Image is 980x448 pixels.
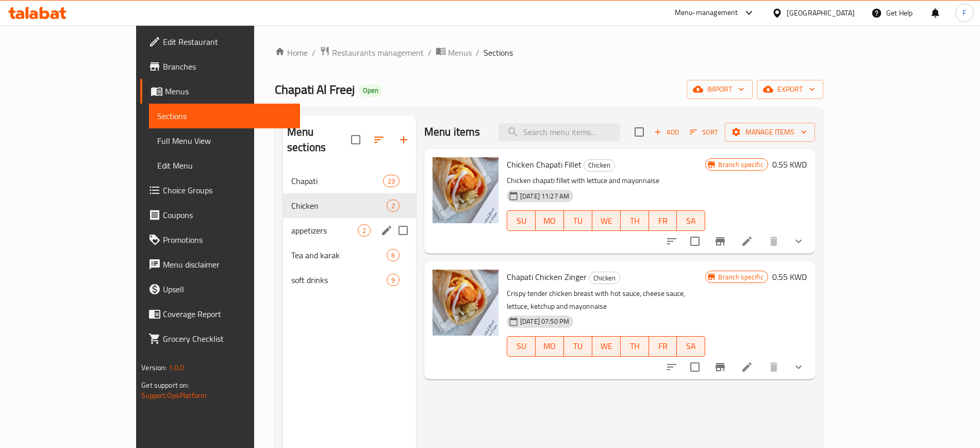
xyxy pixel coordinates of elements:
[621,210,649,231] button: TH
[714,272,767,282] span: Branch specific
[157,110,291,122] span: Sections
[786,355,811,379] button: show more
[345,129,367,151] span: Select all sections
[649,336,677,357] button: FR
[359,86,383,95] span: Open
[291,274,387,286] span: soft drinks
[584,159,614,171] span: Chicken
[428,46,431,59] li: /
[792,361,805,373] svg: Show Choices
[157,135,291,147] span: Full Menu View
[163,209,291,221] span: Coupons
[589,272,620,284] span: Chicken
[741,235,753,247] a: Edit menu item
[596,213,617,228] span: WE
[511,339,531,354] span: SU
[761,355,786,379] button: delete
[681,213,701,228] span: SA
[507,157,582,172] span: Chicken Chapati Fillet
[436,46,472,59] a: Menus
[589,272,620,284] div: Chicken
[387,251,399,260] span: 6
[448,46,472,59] span: Menus
[140,79,300,104] a: Menus
[684,356,706,378] span: Select to update
[291,249,387,261] span: Tea and karak
[653,126,680,138] span: Add
[291,200,387,212] div: Chicken
[681,339,701,354] span: SA
[741,361,753,373] a: Edit menu item
[787,7,855,19] div: [GEOGRAPHIC_DATA]
[628,121,650,143] span: Select section
[140,178,300,203] a: Choice Groups
[484,46,513,59] span: Sections
[507,174,705,187] p: Chicken chapati fillet with lettuce and mayonnaise
[765,83,815,96] span: export
[163,283,291,295] span: Upsell
[165,85,291,97] span: Menus
[163,308,291,320] span: Coverage Report
[677,336,705,357] button: SA
[687,80,753,99] button: import
[163,60,291,73] span: Branches
[687,124,721,140] button: Sort
[433,270,499,336] img: Chapati Chicken Zinger
[625,339,645,354] span: TH
[516,317,573,326] span: [DATE] 07:50 PM
[140,29,300,54] a: Edit Restaurant
[499,123,620,141] input: search
[359,85,383,97] div: Open
[675,7,738,19] div: Menu-management
[283,169,416,193] div: Chapati23
[684,230,706,252] span: Select to update
[163,36,291,48] span: Edit Restaurant
[592,336,621,357] button: WE
[786,229,811,254] button: show more
[653,213,673,228] span: FR
[358,226,370,236] span: 2
[140,203,300,227] a: Coupons
[772,157,807,172] h6: 0.55 KWD
[141,378,189,392] span: Get support on:
[564,210,592,231] button: TU
[140,277,300,302] a: Upsell
[761,229,786,254] button: delete
[677,210,705,231] button: SA
[540,339,560,354] span: MO
[564,336,592,357] button: TU
[320,46,424,59] a: Restaurants management
[708,229,733,254] button: Branch-specific-item
[312,46,315,59] li: /
[772,270,807,284] h6: 0.55 KWD
[163,184,291,196] span: Choice Groups
[141,361,167,374] span: Version:
[141,389,207,402] a: Support.OpsPlatform
[283,218,416,243] div: appetizers2edit
[659,355,684,379] button: sort-choices
[424,124,480,140] h2: Menu items
[516,191,573,201] span: [DATE] 11:27 AM
[733,126,807,139] span: Manage items
[149,153,300,178] a: Edit Menu
[540,213,560,228] span: MO
[157,159,291,172] span: Edit Menu
[387,275,399,285] span: 9
[149,128,300,153] a: Full Menu View
[140,227,300,252] a: Promotions
[275,46,823,59] nav: breadcrumb
[291,175,383,187] span: Chapati
[714,160,767,170] span: Branch specific
[163,333,291,345] span: Grocery Checklist
[332,46,424,59] span: Restaurants management
[511,213,531,228] span: SU
[283,243,416,268] div: Tea and karak6
[625,213,645,228] span: TH
[507,269,587,285] span: Chapati Chicken Zinger
[291,224,358,237] span: appetizers
[283,164,416,296] nav: Menu sections
[387,201,399,211] span: 2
